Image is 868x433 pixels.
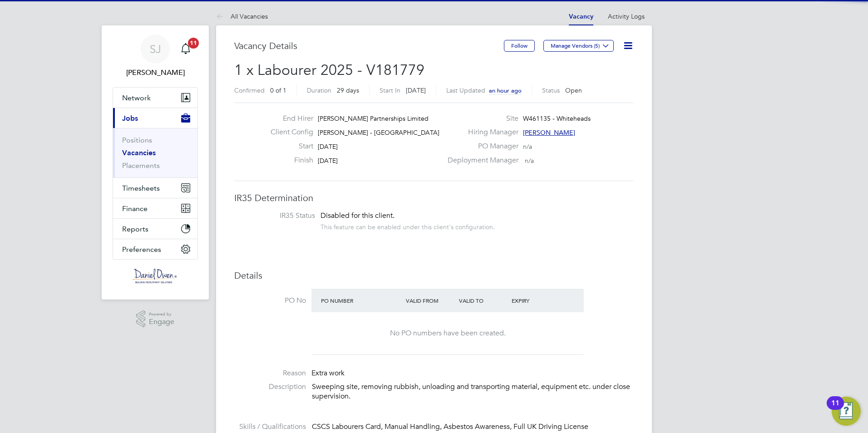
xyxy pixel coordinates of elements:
[312,382,634,401] p: Sweeping site, removing rubbish, unloading and transporting material, equipment etc. under close ...
[523,128,575,137] span: [PERSON_NAME]
[270,86,286,94] span: 0 of 1
[832,397,861,426] button: Open Resource Center, 11 new notifications
[234,270,634,281] h3: Details
[442,128,518,137] label: Hiring Manager
[263,156,313,165] label: Finish
[234,422,306,432] label: Skills / Qualifications
[380,86,400,94] label: Start In
[149,318,174,326] span: Engage
[307,86,331,94] label: Duration
[442,156,518,165] label: Deployment Manager
[136,310,175,328] a: Powered byEngage
[509,292,562,309] div: Expiry
[113,34,198,78] a: SJ[PERSON_NAME]
[565,86,582,94] span: Open
[311,369,345,378] span: Extra work
[122,136,152,144] a: Positions
[234,192,634,204] h3: IR35 Determination
[188,38,199,49] span: 11
[234,40,504,52] h3: Vacancy Details
[542,86,560,94] label: Status
[122,114,138,123] span: Jobs
[318,143,338,151] span: [DATE]
[122,184,160,192] span: Timesheets
[177,34,195,64] a: 11
[318,128,439,137] span: [PERSON_NAME] - [GEOGRAPHIC_DATA]
[831,403,839,415] div: 11
[243,211,315,221] label: IR35 Status
[318,157,338,165] span: [DATE]
[312,422,634,432] div: CSCS Labourers Card, Manual Handling, Asbestos Awareness, Full UK Driving License
[113,178,197,198] button: Timesheets
[113,108,197,128] button: Jobs
[102,25,209,300] nav: Main navigation
[150,43,161,55] span: SJ
[442,114,518,123] label: Site
[504,40,535,52] button: Follow
[113,239,197,259] button: Preferences
[122,148,156,157] a: Vacancies
[113,269,198,283] a: Go to home page
[122,204,148,213] span: Finance
[122,225,148,233] span: Reports
[489,87,522,94] span: an hour ago
[543,40,614,52] button: Manage Vendors (5)
[404,292,457,309] div: Valid From
[321,221,495,231] div: This feature can be enabled under this client's configuration.
[608,12,645,20] a: Activity Logs
[122,161,160,170] a: Placements
[319,292,404,309] div: PO Number
[457,292,510,309] div: Valid To
[569,13,593,20] a: Vacancy
[321,211,395,220] span: Disabled for this client.
[113,219,197,239] button: Reports
[216,12,268,20] a: All Vacancies
[523,114,591,123] span: W461135 - Whiteheads
[525,157,534,165] span: n/a
[122,245,161,254] span: Preferences
[122,93,151,102] span: Network
[523,143,532,151] span: n/a
[318,114,429,123] span: [PERSON_NAME] Partnerships Limited
[133,269,178,283] img: danielowen-logo-retina.png
[263,142,313,151] label: Start
[234,382,306,392] label: Description
[446,86,485,94] label: Last Updated
[234,296,306,305] label: PO No
[263,128,313,137] label: Client Config
[321,329,575,338] div: No PO numbers have been created.
[234,86,265,94] label: Confirmed
[113,198,197,218] button: Finance
[113,128,197,177] div: Jobs
[406,86,426,94] span: [DATE]
[234,61,424,79] span: 1 x Labourer 2025 - V181779
[113,88,197,108] button: Network
[442,142,518,151] label: PO Manager
[263,114,313,123] label: End Hirer
[234,369,306,378] label: Reason
[337,86,359,94] span: 29 days
[149,310,174,318] span: Powered by
[113,67,198,78] span: Sophie Jones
